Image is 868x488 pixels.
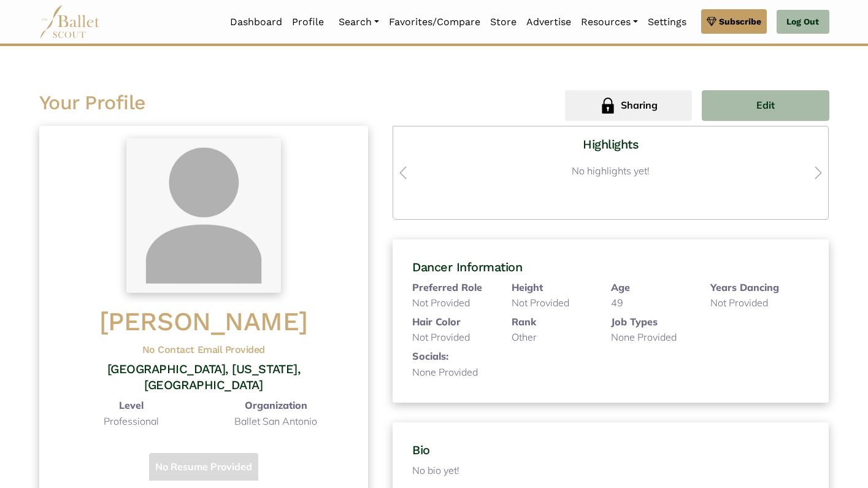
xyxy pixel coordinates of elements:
[702,90,829,121] button: Edit
[530,296,569,309] span: Provided
[756,98,775,114] span: Edit
[412,330,492,346] p: Not Provided
[621,98,658,114] span: Sharing
[611,295,691,311] p: 49
[384,9,485,35] a: Favorites/Compare
[412,281,482,293] b: Preferred Role
[485,9,521,35] a: Store
[104,415,159,427] span: Professional
[611,316,658,328] b: Job Types
[39,90,424,116] h2: Your Profile
[119,399,144,411] b: Level
[611,330,691,346] p: None Provided
[287,9,329,35] a: Profile
[611,281,630,293] b: Age
[719,15,761,28] span: Subscribe
[403,136,818,152] h4: Highlights
[59,344,349,357] h5: No Contact Email Provided
[710,295,790,311] p: Not Provided
[707,15,716,28] img: gem.svg
[403,157,818,185] p: No highlights yet!
[710,281,779,293] b: Years Dancing
[512,296,528,309] span: Not
[412,316,461,328] b: Hair Color
[107,362,301,392] span: [GEOGRAPHIC_DATA], [US_STATE], [GEOGRAPHIC_DATA]
[59,305,349,339] h1: [PERSON_NAME]
[412,442,809,458] h4: Bio
[204,414,348,430] p: Ballet San Antonio
[245,399,307,411] b: Organization
[777,10,829,34] a: Log Out
[412,259,809,275] h4: Dancer Information
[512,330,591,346] p: Other
[412,295,492,311] p: Not Provided
[521,9,576,35] a: Advertise
[565,90,692,121] button: Sharing
[512,281,543,293] b: Height
[412,365,478,381] p: None Provided
[225,9,287,35] a: Dashboard
[126,138,281,293] img: dummy_profile_pic.jpg
[576,9,643,35] a: Resources
[412,350,448,362] b: Socials:
[334,9,384,35] a: Search
[512,316,536,328] b: Rank
[643,9,691,35] a: Settings
[701,9,767,34] a: Subscribe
